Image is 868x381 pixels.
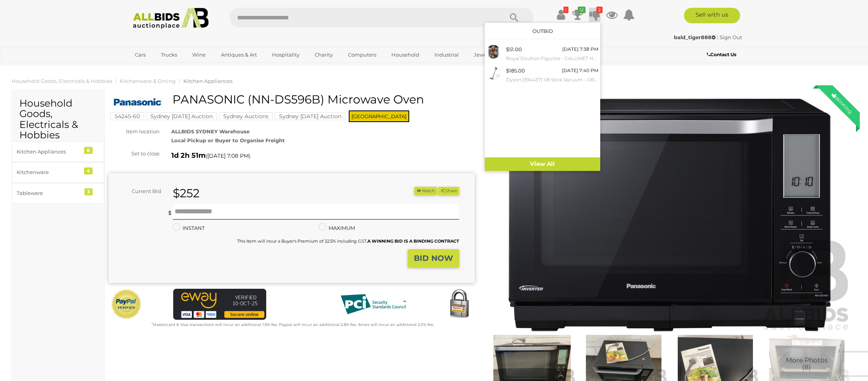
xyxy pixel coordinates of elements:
a: 12 [572,8,584,22]
a: Kitchenware & Dining [120,78,176,84]
img: 54942-11a.jpeg [487,45,500,59]
a: $51.00 [DATE] 7:38 PM Royal Doulton Figurine - CALUMET HN2068 [485,43,600,64]
a: bald_tiger888 [674,34,717,40]
a: ! [555,8,567,22]
div: Set to close [103,149,165,158]
button: Watch [414,187,437,195]
a: Cars [130,48,151,61]
div: $185.00 [506,66,525,75]
img: PCI DSS compliant [334,289,412,320]
img: Allbids.com.au [129,8,213,29]
div: 3 [84,188,93,195]
div: Current Bid [108,187,167,196]
div: Winning [824,85,860,121]
div: [DATE] 7:40 PM [562,66,598,75]
a: Contact Us [707,50,738,59]
strong: $252 [173,186,200,200]
div: 6 [84,147,93,154]
i: 2 [596,7,603,13]
span: More Photos (8) [786,357,828,371]
small: Dyson (394437) V8 Stick Vacuum - ORP $799 (Includes 1 Year Warranty From Dyson) [506,76,598,84]
a: Kitchenware 4 [12,162,104,183]
h2: Household Goods, Electricals & Hobbies [19,98,96,141]
mark: 54245-60 [110,112,144,120]
strong: Local Pickup or Buyer to Organise Freight [171,137,285,143]
a: Sydney Auctions [219,113,273,119]
button: Share [438,187,459,195]
img: 54749-32a.jpeg [487,66,500,80]
small: This Item will incur a Buyer's Premium of 22.5% including GST. [237,238,459,244]
strong: 1d 2h 51m [171,151,206,160]
a: Household Goods, Electricals & Hobbies [12,78,112,84]
a: Sign Out [720,34,742,40]
div: Tableware [17,189,81,198]
strong: BID NOW [414,253,453,263]
a: Charity [310,48,338,61]
div: Kitchen Appliances [17,147,81,156]
a: Household [386,48,424,61]
small: Royal Doulton Figurine - CALUMET HN2068 [506,54,598,63]
a: Jewellery [469,48,503,61]
a: Tableware 3 [12,183,104,203]
span: [GEOGRAPHIC_DATA] [349,110,409,122]
i: 12 [578,7,586,13]
strong: ALLBIDS SYDNEY Warehouse [171,128,250,134]
a: Industrial [429,48,464,61]
b: A WINNING BID IS A BINDING CONTRACT [367,238,459,244]
div: 4 [84,167,93,174]
a: Kitchen Appliances 6 [12,141,104,162]
button: Search [495,8,534,27]
i: ! [563,7,568,13]
a: Hospitality [267,48,305,61]
mark: Sydney Auctions [219,112,273,120]
span: ( ) [206,153,250,159]
span: | [717,34,718,40]
div: Item location [103,127,165,136]
mark: Sydney [DATE] Auction [275,112,346,120]
span: [DATE] 7:08 PM [207,152,249,159]
a: Antiques & Art [216,48,262,61]
h1: PANASONIC (NN-DS596B) Microwave Oven [112,93,473,106]
a: $185.00 [DATE] 7:40 PM Dyson (394437) V8 Stick Vacuum - ORP $799 (Includes 1 Year Warranty From D... [485,64,600,86]
mark: Sydney [DATE] Auction [146,112,217,120]
a: Sell with us [684,8,740,23]
a: Trucks [156,48,182,61]
a: Outbid [532,28,553,34]
a: 54245-60 [110,113,144,119]
img: Official PayPal Seal [110,289,142,320]
a: [GEOGRAPHIC_DATA] [130,61,195,74]
strong: bald_tiger888 [674,34,716,40]
button: BID NOW [408,249,459,267]
small: Mastercard & Visa transactions will incur an additional 1.9% fee. Paypal will incur an additional... [152,322,434,327]
img: eWAY Payment Gateway [173,289,266,320]
b: Contact Us [707,52,736,57]
a: View All [485,157,600,171]
div: $51.00 [506,45,522,54]
img: PANASONIC (NN-DS596B) Microwave Oven [112,95,163,110]
a: Kitchen Appliances [183,78,232,84]
a: 2 [589,8,601,22]
a: Wine [187,48,211,61]
label: INSTANT [173,224,205,233]
img: Secured by Rapid SSL [444,289,475,320]
div: [DATE] 7:38 PM [562,45,598,53]
a: Sydney [DATE] Auction [146,113,217,119]
label: MAXIMUM [319,224,355,233]
div: Kitchenware [17,168,81,177]
a: Sydney [DATE] Auction [275,113,346,119]
img: PANASONIC (NN-DS596B) Microwave Oven [486,97,852,333]
li: Watch this item [414,187,437,195]
a: Computers [343,48,381,61]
